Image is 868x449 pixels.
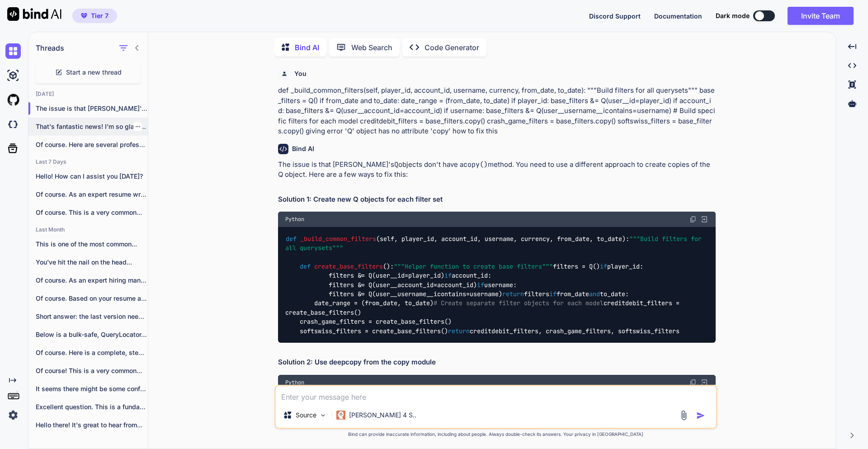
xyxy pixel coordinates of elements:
[294,69,307,78] h6: You
[654,11,702,21] button: Documentation
[314,262,383,270] span: create_base_filters
[444,272,452,280] span: if
[278,85,716,137] p: def _build_common_filters(self, player_id, account_id, username, currency, from_date, to_date): "...
[319,411,327,419] img: Pick Models
[36,294,148,303] p: Of course. Based on your resume and...
[36,140,148,149] p: Of course. Here are several professional and...
[477,281,484,289] span: if
[5,92,21,108] img: githubLight
[36,421,148,430] p: Hello there! It's great to hear from...
[274,431,717,438] p: Bind can provide inaccurate information, including about people. Always double-check its answers....
[434,299,604,307] span: # Create separate filter objects for each model
[700,378,708,387] img: Open in Browser
[286,235,297,243] span: def
[91,11,108,20] span: Tier 7
[689,379,697,386] img: copy
[679,410,689,421] img: attachment
[5,117,21,132] img: darkCloudIdeIcon
[5,407,21,423] img: settings
[278,357,716,368] h2: Solution 2: Use deepcopy from the copy module
[463,160,488,169] code: copy()
[394,262,553,270] span: """Helper function to create base filters"""
[700,215,708,223] img: Open in Browser
[448,327,470,335] span: return
[285,234,705,336] code: ( ): (): filters = Q() player_id: filters &= Q(user__id=player_id) account_id: filters &= Q(user_...
[696,411,705,420] img: icon
[285,379,304,386] span: Python
[81,13,87,19] img: premium
[36,312,148,321] p: Short answer: the last version needed fixes...
[295,42,319,53] p: Bind AI
[336,411,345,420] img: Claude 4 Sonnet
[36,402,148,411] p: Excellent question. This is a fundamental architectural...
[549,290,557,298] span: if
[285,235,705,252] span: """Build filters for all querysets"""
[589,290,600,298] span: and
[394,160,398,169] code: Q
[36,258,148,267] p: You've hit the nail on the head...
[689,216,697,223] img: copy
[292,144,314,153] h6: Bind AI
[589,11,641,21] button: Discord Support
[589,12,641,20] span: Discord Support
[300,262,311,270] span: def
[502,290,524,298] span: return
[36,276,148,285] p: Of course. As an expert hiring manager...
[296,411,316,420] p: Source
[36,240,148,249] p: This is one of the most common...
[5,43,21,59] img: chat
[285,216,304,223] span: Python
[716,11,750,20] span: Dark mode
[380,235,622,243] span: self, player_id, account_id, username, currency, from_date, to_date
[788,7,854,25] button: Invite Team
[36,208,148,217] p: Of course. This is a very common...
[349,411,416,420] p: [PERSON_NAME] 4 S..
[28,90,148,98] h2: [DATE]
[36,172,148,181] p: Hello! How can I assist you [DATE]?
[36,348,148,357] p: Of course. Here is a complete, step-by-step...
[654,12,702,20] span: Documentation
[36,43,64,53] h1: Threads
[36,190,148,199] p: Of course. As an expert resume writer...
[72,9,117,23] button: premiumTier 7
[36,122,148,131] p: That's fantastic news! I'm so glad to...
[351,42,392,53] p: Web Search
[36,330,148,339] p: Below is a bulk-safe, QueryLocator-based Apex batch...
[36,384,148,393] p: It seems there might be some confusion....
[425,42,479,53] p: Code Generator
[36,104,148,113] p: The issue is that [PERSON_NAME]'s `Q` objects...
[278,160,716,180] p: The issue is that [PERSON_NAME]'s objects don't have a method. You need to use a different approa...
[278,194,716,205] h2: Solution 1: Create new Q objects for each filter set
[36,366,148,375] p: Of course! This is a very common...
[5,68,21,83] img: ai-studio
[300,235,376,243] span: _build_common_filters
[66,68,122,77] span: Start a new thread
[28,158,148,165] h2: Last 7 Days
[7,7,61,21] img: Bind AI
[600,262,607,270] span: if
[28,226,148,233] h2: Last Month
